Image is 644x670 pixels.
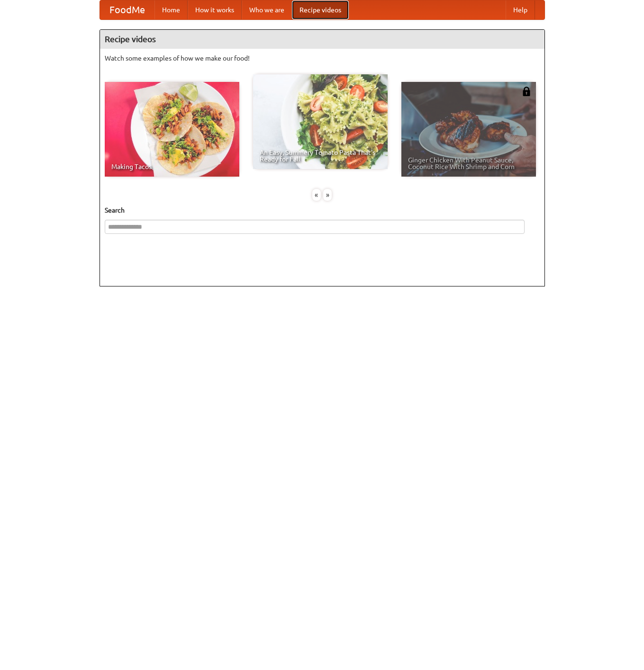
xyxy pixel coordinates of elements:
a: How it works [188,0,242,19]
div: » [323,189,332,201]
a: Recipe videos [292,0,349,19]
a: FoodMe [100,0,154,19]
a: Making Tacos [105,82,239,177]
span: Making Tacos [111,163,233,170]
span: An Easy, Summery Tomato Pasta That's Ready for Fall [260,149,381,162]
a: Who we are [242,0,292,19]
h5: Search [105,205,540,215]
a: Home [154,0,188,19]
h4: Recipe videos [100,30,544,49]
a: An Easy, Summery Tomato Pasta That's Ready for Fall [253,74,388,169]
p: Watch some examples of how we make our food! [105,54,540,63]
img: 483408.png [522,87,531,96]
a: Help [506,0,535,19]
div: « [312,189,321,201]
